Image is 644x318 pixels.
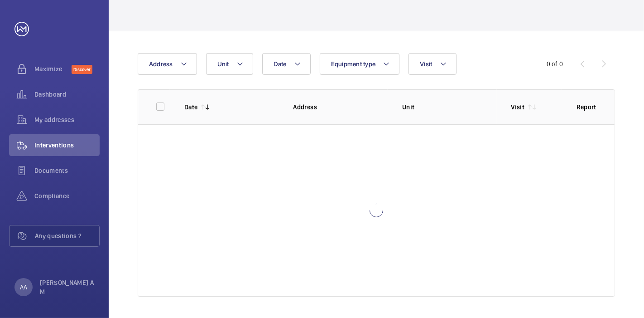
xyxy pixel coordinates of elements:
span: Compliance [34,191,100,201]
span: Any questions ? [35,231,99,240]
button: Unit [206,53,253,75]
span: Equipment type [331,60,376,68]
p: [PERSON_NAME] A M [40,278,94,296]
button: Equipment type [320,53,400,75]
span: Dashboard [34,90,100,99]
span: Address [149,60,173,68]
span: Discover [72,65,92,74]
p: Address [293,103,388,112]
span: My addresses [34,115,100,124]
button: Visit [409,53,456,75]
p: AA [20,283,27,292]
p: Report [577,103,596,112]
span: Date [274,60,287,68]
span: Maximize [34,64,72,73]
p: Visit [511,103,525,112]
span: Documents [34,166,100,175]
span: Unit [217,60,229,68]
button: Address [138,53,197,75]
p: Date [184,103,197,112]
span: Interventions [34,141,100,150]
div: 0 of 0 [547,59,563,68]
p: Unit [402,103,497,112]
span: Visit [420,60,432,68]
button: Date [262,53,311,75]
